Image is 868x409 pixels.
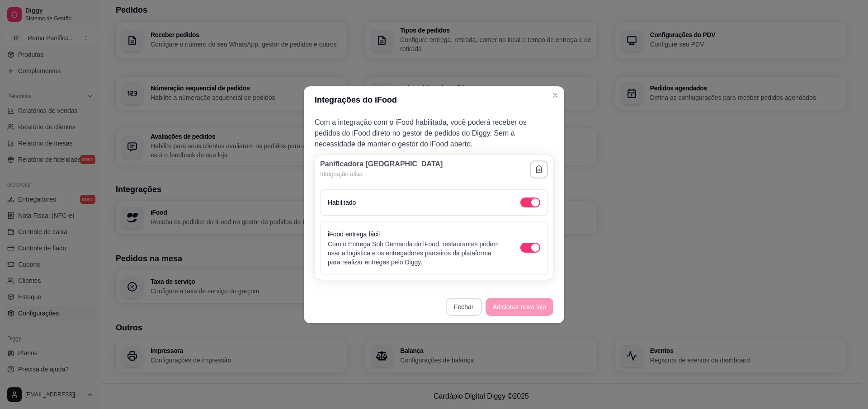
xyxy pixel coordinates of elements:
header: Integrações do iFood [304,86,564,113]
label: Habilitado [328,199,356,206]
div: Panificadora [GEOGRAPHIC_DATA] [320,160,443,168]
p: Com o Entrega Sob Demanda do iFood, restaurantes podem usar a logística e os entregadores parceir... [328,240,502,267]
p: Com a integração com o iFood habilitada, você poderá receber os pedidos do iFood direto no gestor... [315,117,553,150]
button: Close [548,88,562,103]
h5: Integração ativa [320,169,363,179]
button: Fechar [446,298,482,316]
label: iFood entrega fácil [328,230,380,238]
